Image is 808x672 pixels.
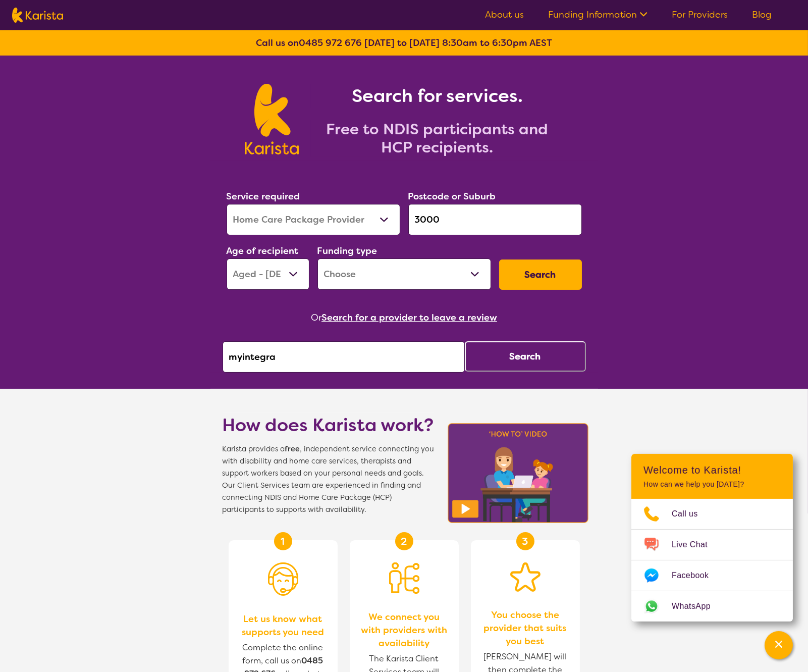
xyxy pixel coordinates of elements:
[395,532,413,550] div: 2
[485,9,524,21] a: About us
[223,413,435,437] h1: How does Karista work?
[643,480,781,489] p: How can we help you [DATE]?
[12,8,63,23] img: Karista logo
[268,562,298,596] img: Person with headset icon
[245,84,299,154] img: Karista logo
[311,120,563,157] h2: Free to NDIS participants and HCP recipients.
[274,532,292,550] div: 1
[516,532,534,550] div: 3
[223,443,435,516] span: Karista provides a , independent service connecting you with disability and home care services, t...
[285,444,300,454] b: free
[299,37,362,49] a: 0485 972 676
[227,245,299,257] label: Age of recipient
[510,562,541,592] img: Star icon
[256,37,552,49] b: Call us on [DATE] to [DATE] 8:30am to 6:30pm AEST
[752,9,772,21] a: Blog
[672,537,720,552] span: Live Chat
[223,341,465,373] input: Type provider name here
[227,190,300,202] label: Service required
[321,310,497,325] button: Search for a provider to leave a review
[445,420,592,526] img: Karista video
[311,310,321,325] span: Or
[360,610,449,650] span: We connect you with providers with availability
[408,204,582,235] input: Type
[672,9,728,21] a: For Providers
[465,341,586,372] button: Search
[317,245,378,257] label: Funding type
[765,631,793,659] button: Channel Menu
[672,568,721,583] span: Facebook
[239,612,328,639] span: Let us know what supports you need
[408,190,496,202] label: Postcode or Suburb
[672,599,723,614] span: WhatsApp
[548,9,648,21] a: Funding Information
[672,506,710,522] span: Call us
[631,454,793,622] div: Channel Menu
[311,84,563,108] h1: Search for services.
[631,499,793,622] ul: Choose channel
[481,608,570,648] span: You choose the provider that suits you best
[389,562,419,594] img: Person being matched to services icon
[643,464,781,476] h2: Welcome to Karista!
[631,591,793,622] a: Web link opens in a new tab.
[499,260,582,290] button: Search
